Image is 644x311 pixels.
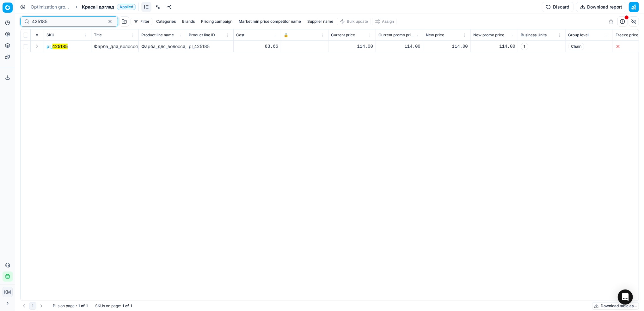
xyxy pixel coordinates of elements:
[3,287,12,297] span: КM
[521,33,547,38] span: Business Units
[78,303,80,308] strong: 1
[372,18,397,25] button: Assign
[31,4,136,10] nav: breadcrumb
[46,33,54,38] span: SKU
[568,33,589,38] span: Group level
[189,43,231,50] div: pl_425185
[130,303,132,308] strong: 1
[20,302,28,310] button: Go to previous page
[568,43,584,50] span: Chain
[337,18,371,25] button: Bulk update
[141,33,174,38] span: Product line name
[122,303,124,308] strong: 1
[378,43,420,50] div: 114.00
[236,43,278,50] div: 83.66
[82,4,136,10] span: Краса і доглядApplied
[33,31,41,39] button: Expand all
[426,33,444,38] span: New price
[141,43,183,50] div: Фарба_для_волосся_Garnier_Color_Sensation_відтінок_3.0_королівська_кава_110_мл_(C5652012)
[95,303,121,308] span: SKUs on page :
[94,44,299,49] span: Фарба_для_волосся_Garnier_Color_Sensation_відтінок_3.0_королівська_кава_110_мл_(C5652012)
[236,33,244,38] span: Cost
[53,303,88,308] div: :
[29,302,36,310] button: 1
[542,2,573,12] button: Discard
[473,33,504,38] span: New promo price
[473,43,515,50] div: 114.00
[284,33,288,38] span: 🔒
[32,18,101,25] input: Search by SKU or title
[38,302,45,310] button: Go to next page
[31,4,71,10] a: Optimization groups
[3,287,13,297] button: КM
[33,42,41,50] button: Expand
[378,33,414,38] span: Current promo price
[616,33,638,38] span: Freeze price
[576,2,626,12] button: Download report
[180,18,197,25] button: Brands
[46,43,68,50] span: pl_
[236,18,304,25] button: Market min price competitor name
[189,33,215,38] span: Product line ID
[331,43,373,50] div: 114.00
[86,303,88,308] strong: 1
[94,33,102,38] span: Title
[305,18,336,25] button: Supplier name
[46,43,68,50] button: pl_425185
[618,290,633,305] div: Open Intercom Messenger
[81,303,85,308] strong: of
[82,4,114,10] span: Краса і догляд
[125,303,129,308] strong: of
[426,43,468,50] div: 114.00
[131,18,152,25] button: Filter
[199,18,235,25] button: Pricing campaign
[53,303,75,308] span: PLs on page
[52,44,68,49] mark: 425185
[154,18,178,25] button: Categories
[20,302,45,310] nav: pagination
[521,43,528,50] span: 1
[592,302,639,310] button: Download table as...
[331,33,355,38] span: Current price
[117,4,136,10] span: Applied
